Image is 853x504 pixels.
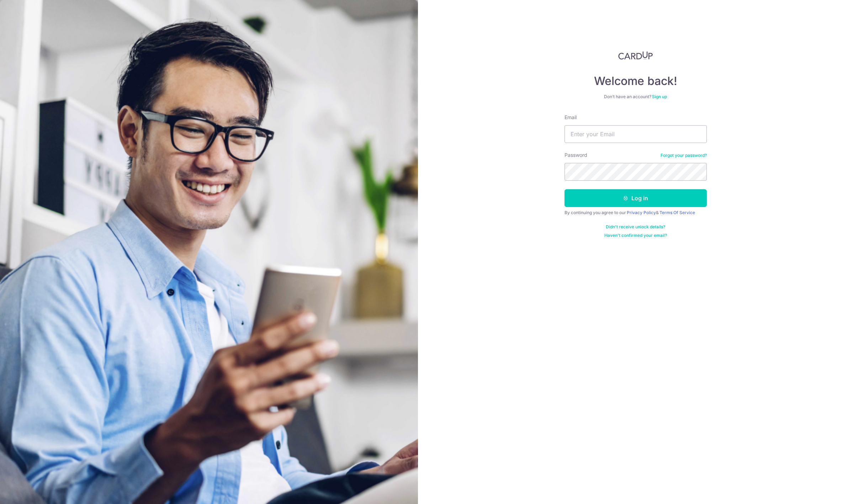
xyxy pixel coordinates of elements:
button: Log in [565,189,707,207]
h4: Welcome back! [565,74,707,88]
label: Email [565,114,577,121]
a: Haven't confirmed your email? [604,233,667,238]
label: Password [565,152,587,159]
a: Didn't receive unlock details? [606,224,665,230]
a: Privacy Policy [627,210,656,215]
div: Don’t have an account? [565,94,707,100]
a: Sign up [652,94,667,99]
div: By continuing you agree to our & [565,210,707,216]
img: CardUp Logo [618,51,653,60]
input: Enter your Email [565,125,707,143]
a: Terms Of Service [659,210,695,215]
a: Forgot your password? [661,153,707,158]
